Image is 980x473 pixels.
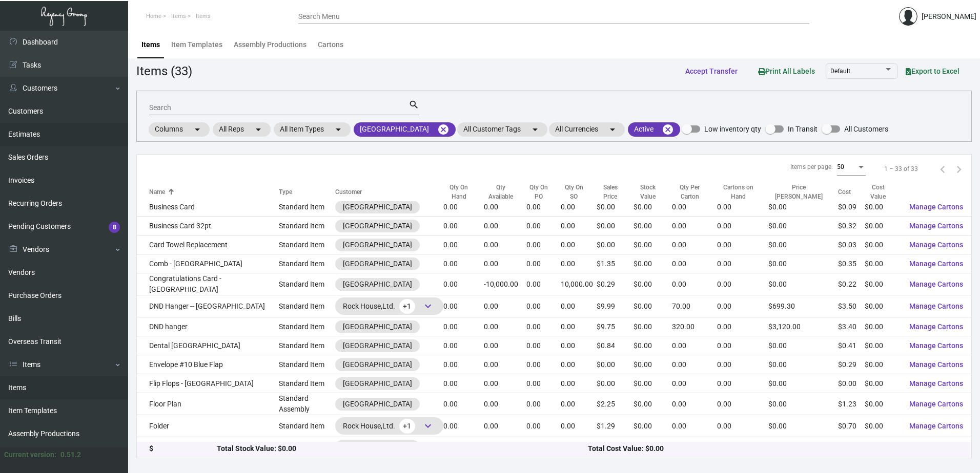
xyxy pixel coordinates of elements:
[137,355,279,374] td: Envelope #10 Blue Flap
[901,235,971,254] button: Manage Cartons
[672,198,718,217] td: 0.00
[838,198,865,217] td: $0.09
[597,217,634,235] td: $0.00
[830,68,850,75] span: Default
[662,123,674,136] mat-icon: cancel
[634,183,672,202] div: Stock Value
[768,273,838,295] td: $0.00
[790,162,833,171] div: Items per page:
[672,273,718,295] td: 0.00
[597,355,634,374] td: $0.00
[634,235,672,254] td: $0.00
[171,39,222,50] div: Item Templates
[4,449,56,460] div: Current version:
[717,183,759,202] div: Cartons on Hand
[443,437,484,456] td: 0.00
[343,321,412,332] div: [GEOGRAPHIC_DATA]
[634,217,672,235] td: $0.00
[279,336,335,355] td: Standard Item
[597,254,634,273] td: $1.35
[934,161,951,177] button: Previous page
[768,217,838,235] td: $0.00
[837,163,844,170] span: 50
[279,188,335,197] div: Type
[865,317,901,336] td: $0.00
[549,122,625,137] mat-chip: All Currencies
[561,217,597,235] td: 0.00
[838,374,865,393] td: $0.00
[484,254,526,273] td: 0.00
[332,123,344,136] mat-icon: arrow_drop_down
[838,355,865,374] td: $0.29
[437,123,450,136] mat-icon: cancel
[443,355,484,374] td: 0.00
[909,379,963,388] span: Manage Cartons
[838,235,865,254] td: $0.03
[279,254,335,273] td: Standard Item
[484,295,526,317] td: 0.00
[149,122,210,137] mat-chip: Columns
[443,198,484,217] td: 0.00
[672,437,718,456] td: 1,000.00
[838,437,865,456] td: $0.47
[526,254,560,273] td: 0.00
[865,295,901,317] td: $0.00
[457,122,547,137] mat-chip: All Customer Tags
[526,415,560,437] td: 0.00
[597,273,634,295] td: $0.29
[909,241,963,249] span: Manage Cartons
[484,374,526,393] td: 0.00
[768,437,838,456] td: $980.00
[717,415,768,437] td: 0.00
[561,235,597,254] td: 0.00
[279,217,335,235] td: Standard Item
[909,222,963,230] span: Manage Cartons
[526,437,560,456] td: 0.00
[137,437,279,456] td: Key Card - [GEOGRAPHIC_DATA]
[343,340,412,351] div: [GEOGRAPHIC_DATA]
[484,317,526,336] td: 0.00
[634,355,672,374] td: $0.00
[909,280,963,288] span: Manage Cartons
[634,183,663,202] div: Stock Value
[865,183,892,202] div: Cost Value
[865,415,901,437] td: $0.00
[838,188,865,197] div: Cost
[526,336,560,355] td: 0.00
[844,123,888,135] span: All Customers
[865,393,901,415] td: $0.00
[443,183,484,202] div: Qty On Hand
[136,62,192,80] div: Items (33)
[137,217,279,235] td: Business Card 32pt
[279,317,335,336] td: Standard Item
[597,295,634,317] td: $9.99
[717,235,768,254] td: 0.00
[561,183,587,202] div: Qty On SO
[526,235,560,254] td: 0.00
[335,183,443,202] th: Customer
[634,273,672,295] td: $0.00
[526,374,560,393] td: 0.00
[717,183,768,202] div: Cartons on Hand
[279,437,335,456] td: Standard Item
[901,437,971,456] button: Manage Cartons
[137,374,279,393] td: Flip Flops - [GEOGRAPHIC_DATA]
[672,217,718,235] td: 0.00
[213,122,271,137] mat-chip: All Reps
[865,336,901,355] td: $0.00
[865,235,901,254] td: $0.00
[252,123,264,136] mat-icon: arrow_drop_down
[343,259,412,269] div: [GEOGRAPHIC_DATA]
[561,437,597,456] td: 0.00
[909,260,963,268] span: Manage Cartons
[768,183,829,202] div: Price [PERSON_NAME]
[909,302,963,310] span: Manage Cartons
[838,217,865,235] td: $0.32
[634,198,672,217] td: $0.00
[526,273,560,295] td: 0.00
[672,183,708,202] div: Qty Per Carton
[274,122,351,137] mat-chip: All Item Types
[279,415,335,437] td: Standard Item
[768,374,838,393] td: $0.00
[704,123,761,135] span: Low inventory qty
